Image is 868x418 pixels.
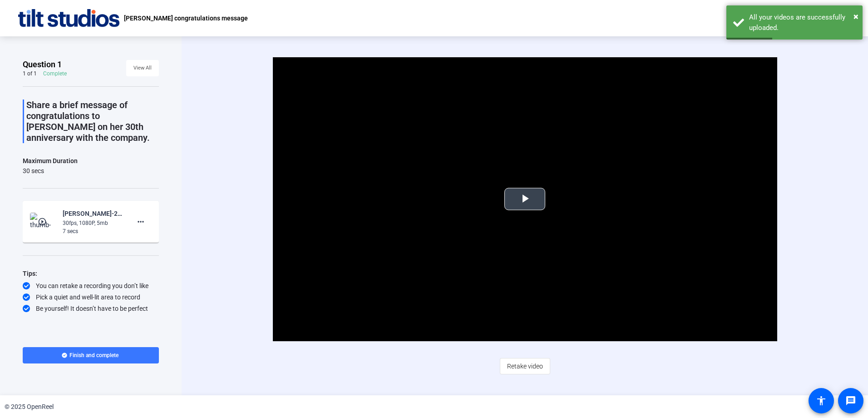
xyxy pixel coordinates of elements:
span: Finish and complete [69,352,118,359]
button: Close [853,10,858,23]
p: Share a brief message of congratulations to [PERSON_NAME] on her 30th anniversary with the company. [26,100,159,143]
div: Pick a quiet and well-lit area to record [23,293,159,302]
span: × [853,11,858,22]
div: Complete [43,70,67,77]
p: [PERSON_NAME] congratulations message [124,13,248,24]
mat-icon: message [845,395,856,406]
mat-icon: play_circle_outline [38,217,49,226]
div: 7 secs [63,227,123,235]
img: OpenReel logo [18,9,119,27]
img: thumb-nail [30,213,57,231]
div: Tips: [23,268,159,279]
div: 30 secs [23,166,78,175]
div: Be yourself! It doesn’t have to be perfect [23,304,159,313]
button: Play Video [504,188,545,210]
span: Question 1 [23,59,62,70]
div: [PERSON_NAME]-25-18946760-OPT-[PERSON_NAME] 30th Anniver-[PERSON_NAME] congratulations message -1... [63,208,123,219]
div: All your videos are successfully uploaded. [749,12,856,33]
div: 1 of 1 [23,70,37,77]
div: You can retake a recording you don’t like [23,281,159,290]
div: 30fps, 1080P, 5mb [63,219,123,227]
div: © 2025 OpenReel [5,402,54,412]
span: View All [133,61,152,75]
mat-icon: more_horiz [135,216,146,227]
button: Finish and complete [23,347,159,363]
div: Video Player [273,57,777,341]
span: Retake video [507,358,543,375]
div: Maximum Duration [23,155,78,166]
button: View All [126,60,159,76]
button: Retake video [500,358,550,374]
mat-icon: accessibility [816,395,827,406]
